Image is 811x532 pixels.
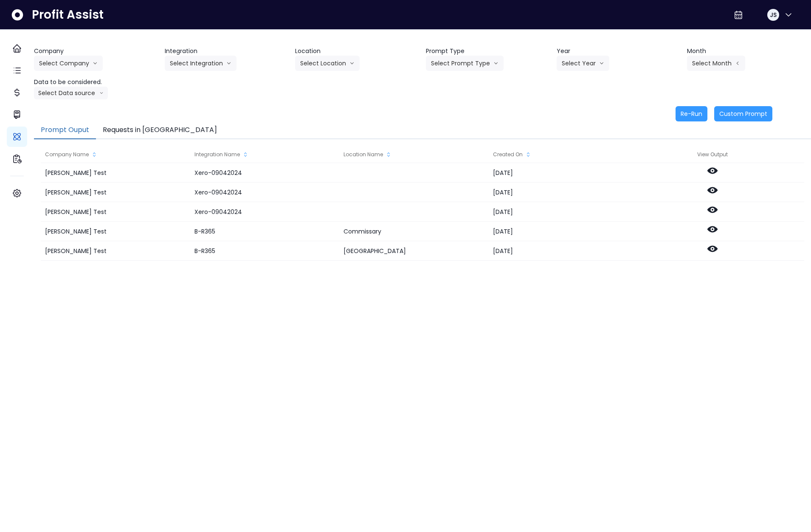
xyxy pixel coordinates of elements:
[41,163,190,183] div: [PERSON_NAME] Test
[34,121,96,139] button: Prompt Ouput
[339,146,488,163] div: Location Name
[489,241,638,261] div: [DATE]
[489,222,638,241] div: [DATE]
[676,106,707,121] button: Re-Run
[93,59,98,68] svg: arrow down line
[735,59,740,68] svg: arrow left line
[190,241,339,261] div: B-R365
[190,183,339,202] div: Xero-09042024
[190,163,339,183] div: Xero-09042024
[339,241,488,261] div: [GEOGRAPHIC_DATA]
[295,47,419,56] header: Location
[41,202,190,222] div: [PERSON_NAME] Test
[34,78,158,87] header: Data to be considered.
[687,56,745,71] button: Select Montharrow left line
[34,56,103,71] button: Select Companyarrow down line
[99,89,104,97] svg: arrow down line
[557,56,609,71] button: Select Yeararrow down line
[32,7,104,23] span: Profit Assist
[489,202,638,222] div: [DATE]
[41,183,190,202] div: [PERSON_NAME] Test
[41,222,190,241] div: [PERSON_NAME] Test
[34,47,158,56] header: Company
[557,47,681,56] header: Year
[339,222,488,241] div: Commissary
[165,56,237,71] button: Select Integrationarrow down line
[34,87,108,99] button: Select Data sourcearrow down line
[687,47,811,56] header: Month
[638,146,787,163] div: View Output
[349,59,355,68] svg: arrow down line
[489,163,638,183] div: [DATE]
[226,59,231,68] svg: arrow down line
[599,59,604,68] svg: arrow down line
[714,106,772,121] button: Custom Prompt
[770,11,777,19] span: JS
[493,59,498,68] svg: arrow down line
[96,121,224,139] button: Requests in [GEOGRAPHIC_DATA]
[489,146,638,163] div: Created On
[489,183,638,202] div: [DATE]
[295,56,360,71] button: Select Locationarrow down line
[426,56,504,71] button: Select Prompt Typearrow down line
[190,146,339,163] div: Integration Name
[41,146,190,163] div: Company Name
[190,222,339,241] div: B-R365
[165,47,289,56] header: Integration
[426,47,550,56] header: Prompt Type
[41,241,190,261] div: [PERSON_NAME] Test
[190,202,339,222] div: Xero-09042024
